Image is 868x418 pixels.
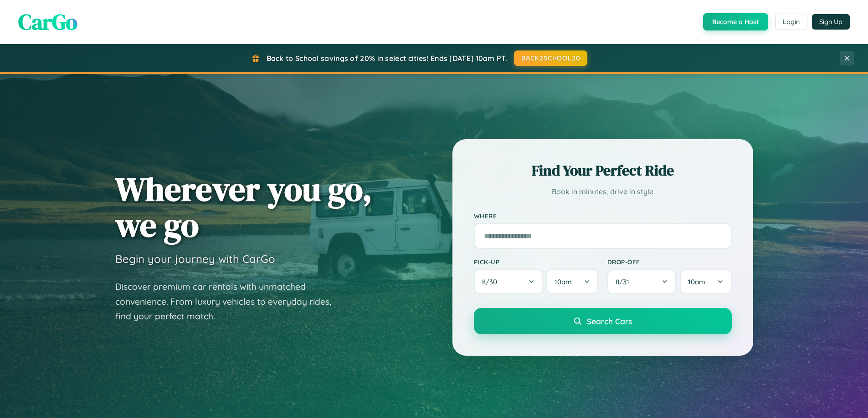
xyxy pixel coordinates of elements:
span: 8 / 31 [616,277,634,286]
button: 8/30 [474,269,543,294]
span: Back to School savings of 20% in select cities! Ends [DATE] 10am PT. [267,54,507,63]
span: Search Cars [587,316,632,326]
button: Search Cars [474,308,732,334]
button: 10am [680,269,731,294]
h1: Wherever you go, we go [115,171,372,243]
span: CarGo [18,7,77,37]
button: 10am [546,269,598,294]
button: Sign Up [812,14,850,30]
span: 10am [555,277,572,286]
span: 8 / 30 [482,277,502,286]
label: Pick-up [474,258,598,266]
label: Drop-off [607,258,732,266]
button: 8/31 [607,269,677,294]
h2: Find Your Perfect Ride [474,161,732,181]
p: Book in minutes, drive in style [474,185,732,198]
h3: Begin your journey with CarGo [115,252,275,266]
p: Discover premium car rentals with unmatched convenience. From luxury vehicles to everyday rides, ... [115,279,343,324]
button: Login [775,14,807,30]
button: Become a Host [703,13,768,30]
button: BACK2SCHOOL20 [514,50,587,66]
label: Where [474,212,732,220]
span: 10am [688,277,705,286]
